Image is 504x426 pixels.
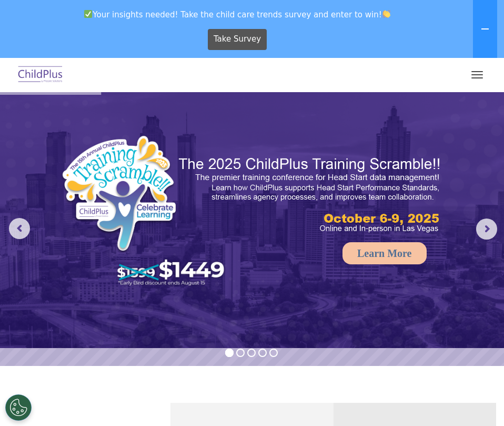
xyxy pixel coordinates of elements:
img: ChildPlus by Procare Solutions [16,63,65,87]
button: Cookies Settings [5,394,32,421]
a: Take Survey [208,29,267,50]
span: Take Survey [214,30,261,48]
img: 👏 [382,10,390,18]
a: Learn More [342,242,427,264]
iframe: Chat Widget [327,312,504,426]
span: Your insights needed! Take the child care trends survey and enter to win! [4,4,471,25]
img: ✅ [84,10,92,18]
